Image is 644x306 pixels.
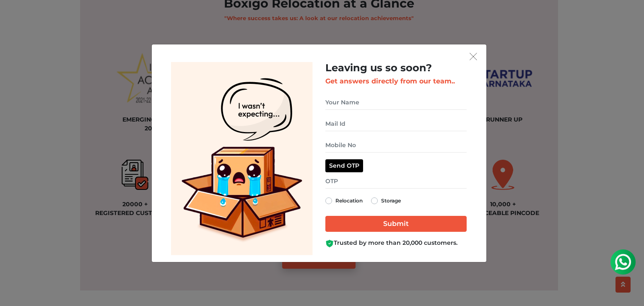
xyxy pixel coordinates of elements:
h2: Leaving us so soon? [325,62,467,74]
img: exit [470,53,477,60]
input: Submit [325,216,467,232]
h3: Get answers directly from our team.. [325,77,467,85]
button: Send OTP [325,159,363,172]
label: Relocation [335,196,363,206]
input: Mail Id [325,117,467,131]
input: Your Name [325,95,467,110]
img: whatsapp-icon.svg [8,8,25,25]
input: Mobile No [325,138,467,153]
img: Lead Welcome Image [171,62,313,255]
input: OTP [325,174,467,189]
label: Storage [381,196,401,206]
div: Trusted by more than 20,000 customers. [325,239,467,247]
img: Boxigo Customer Shield [325,239,334,248]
